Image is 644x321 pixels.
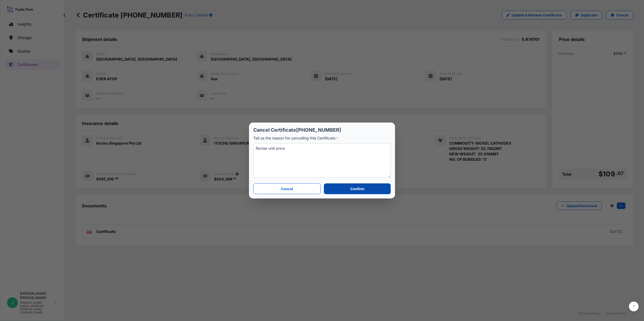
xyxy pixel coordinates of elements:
[350,186,364,191] p: Confirm
[253,127,391,133] p: Cancel Certificate [PHONE_NUMBER]
[253,135,391,141] p: Tell us the reason for cancelling this Certificate
[281,186,293,191] p: Cancel
[324,183,391,194] button: Confirm
[253,143,391,178] textarea: Revise unit price
[253,183,321,194] button: Cancel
